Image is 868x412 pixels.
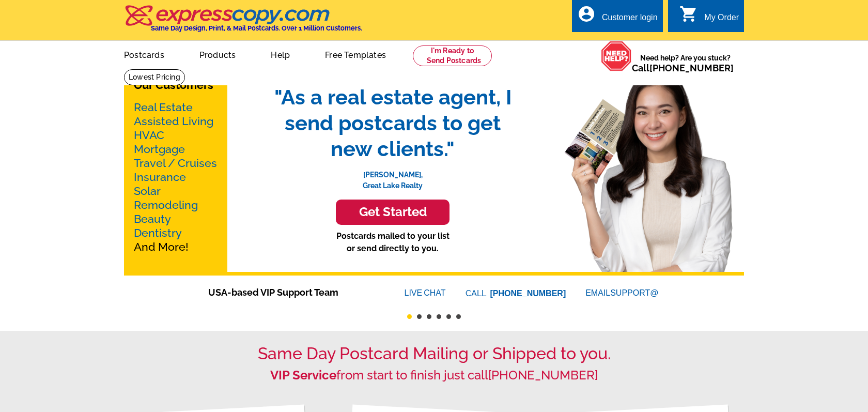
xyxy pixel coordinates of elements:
button: 5 of 6 [446,314,451,319]
font: SUPPORT@ [610,287,660,299]
span: Need help? Are you stuck? [632,53,739,73]
button: 4 of 6 [437,314,441,319]
a: Products [183,42,253,66]
button: 3 of 6 [427,314,431,319]
span: "As a real estate agent, I send postcards to get new clients." [263,84,522,162]
font: CALL [466,287,488,300]
a: EMAILSUPPORT@ [585,288,660,297]
a: account_circle Customer login [577,11,658,24]
a: Real Estate [134,101,193,114]
div: My Order [704,13,739,27]
i: shopping_cart [679,5,698,23]
a: shopping_cart My Order [679,11,739,24]
h1: Same Day Postcard Mailing or Shipped to you. [124,344,744,363]
a: Beauty [134,212,171,225]
span: Call [632,63,734,73]
a: Insurance [134,171,186,184]
a: Mortgage [134,143,185,156]
a: Help [254,42,306,66]
font: LIVE [405,287,424,299]
img: help [601,41,632,71]
a: Dentistry [134,226,182,239]
a: Remodeling [134,199,198,211]
button: 2 of 6 [417,314,422,319]
a: HVAC [134,129,164,142]
a: Postcards [107,42,181,66]
a: LIVECHAT [405,288,446,297]
a: Travel / Cruises [134,157,217,170]
strong: VIP Service [270,368,336,383]
span: USA-based VIP Support Team [208,285,374,299]
a: [PHONE_NUMBER] [490,289,566,298]
button: 1 of 6 [407,314,412,319]
h3: Get Started [349,205,437,220]
a: [PHONE_NUMBER] [488,368,598,383]
a: [PHONE_NUMBER] [649,63,734,73]
button: 6 of 6 [456,314,461,319]
a: Solar [134,185,161,197]
p: And More! [134,100,218,254]
a: Assisted Living [134,115,213,128]
p: Postcards mailed to your list or send directly to you. [263,230,522,255]
a: Same Day Design, Print, & Mail Postcards. Over 1 Million Customers. [124,12,362,32]
h2: from start to finish just call [124,368,744,383]
a: Free Templates [308,42,402,66]
i: account_circle [577,5,596,23]
p: [PERSON_NAME], Great Lake Realty [263,162,522,191]
h4: Same Day Design, Print, & Mail Postcards. Over 1 Million Customers. [151,24,362,32]
div: Customer login [602,13,658,27]
a: Get Started [263,200,522,225]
